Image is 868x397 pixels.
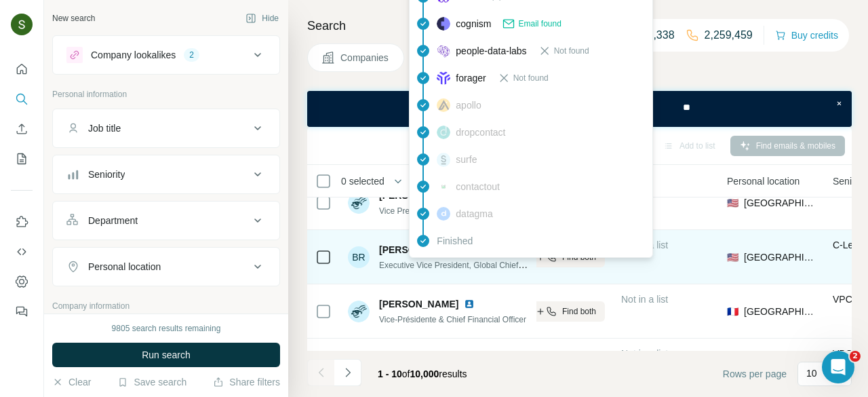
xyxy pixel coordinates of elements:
button: Navigate to next page [334,359,361,386]
span: Find both [562,305,596,318]
button: Quick start [11,57,33,81]
span: [GEOGRAPHIC_DATA] [744,196,816,210]
iframe: Intercom live chat [822,351,854,383]
h4: Search [307,16,852,35]
span: Companies [340,51,390,64]
div: 9805 search results remaining [112,322,221,335]
img: Avatar [348,301,370,322]
div: Company lookalikes [91,48,176,62]
span: [GEOGRAPHIC_DATA] [744,305,816,318]
span: 🇺🇸 [727,250,738,264]
span: results [378,368,467,379]
img: provider cognism logo [437,17,450,31]
span: datagma [456,207,492,221]
span: Not found [513,72,549,84]
span: Not in a list [621,348,668,359]
span: apollo [456,98,481,112]
div: Job title [88,121,121,135]
span: [GEOGRAPHIC_DATA] [744,250,816,264]
span: of [402,368,410,379]
button: My lists [11,147,33,171]
button: Personal location [53,250,279,283]
img: Avatar [11,14,33,35]
button: Run search [52,343,280,367]
span: Finished [437,234,473,248]
span: people-data-labs [456,44,526,58]
span: 0 selected [341,174,384,188]
button: Use Surfe API [11,240,33,264]
button: Search [11,87,33,111]
img: provider dropcontact logo [437,126,450,139]
span: cognism [456,17,491,31]
button: Use Surfe on LinkedIn [11,210,33,234]
p: Company information [52,300,280,312]
span: Not in a list [621,294,668,305]
button: Feedback [11,299,33,324]
div: Department [88,214,138,227]
img: provider apollo logo [437,98,450,112]
span: Not found [554,45,589,57]
img: provider datagma logo [437,207,450,221]
div: Seniority [88,168,125,181]
span: Personal location [727,174,800,188]
button: Department [53,204,279,237]
button: Clear [52,375,91,389]
span: 10,000 [410,368,439,379]
img: Avatar [348,192,370,214]
p: 2,259,459 [705,27,753,43]
button: Buy credits [775,26,838,45]
span: Email found [518,18,561,30]
button: Find both [515,301,605,322]
span: 🇺🇸 [727,196,738,210]
button: Save search [117,375,186,389]
span: surfe [456,153,477,166]
span: Executive Vice President, Global Chief Information Officer [379,259,587,270]
img: provider people-data-labs logo [437,45,450,57]
span: 1 - 10 [378,368,402,379]
img: provider contactout logo [437,183,450,190]
button: Job title [53,112,279,145]
span: Run search [142,348,191,362]
iframe: Banner [307,91,852,127]
span: Vice President, Chief Franchising Officer - US [PERSON_NAME] [379,205,613,216]
span: contactout [456,180,500,193]
p: 59,338 [642,27,675,43]
div: Personal location [88,260,161,273]
span: Rows per page [723,367,787,381]
p: Personal information [52,88,280,100]
div: BR [348,246,370,268]
div: New search [52,12,95,24]
span: 🇫🇷 [727,305,738,318]
span: [PERSON_NAME] [379,243,458,257]
span: forager [456,71,486,85]
span: [PERSON_NAME] [379,297,458,311]
span: dropcontact [456,126,505,139]
span: Vice-Présidente & Chief Financial Officer [379,315,526,324]
button: Company lookalikes2 [53,39,279,71]
button: Hide [236,8,288,29]
img: provider surfe logo [437,153,450,166]
button: Seniority [53,158,279,191]
div: 2 [184,49,199,61]
button: Share filters [213,375,280,389]
span: 2 [850,351,861,362]
button: Enrich CSV [11,117,33,141]
img: provider forager logo [437,71,450,85]
img: LinkedIn logo [464,299,475,309]
p: 10 [806,366,817,380]
button: Dashboard [11,269,33,294]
